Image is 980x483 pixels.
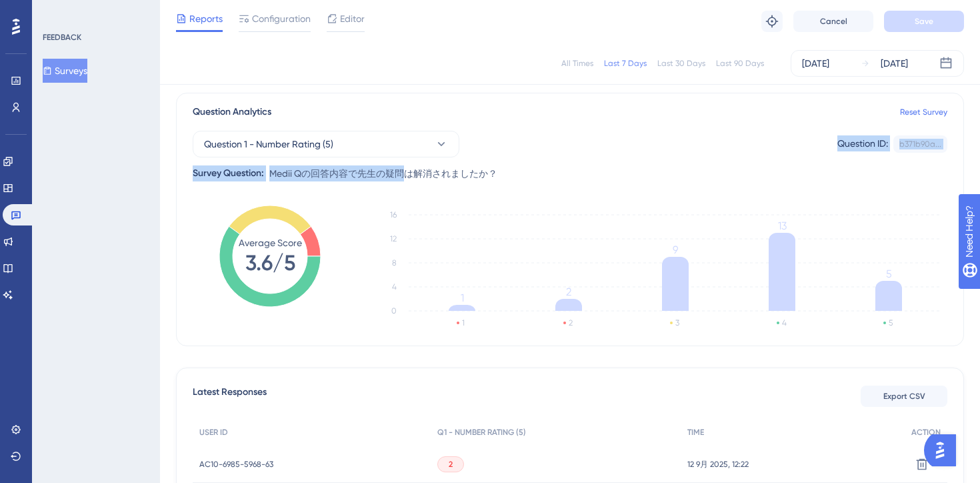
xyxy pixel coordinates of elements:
[883,391,925,402] span: Export CSV
[881,55,908,71] div: [DATE]
[31,3,83,19] span: Need Help?
[269,165,497,181] span: Medii Qの回答内容で先生の疑問は解消されましたか？
[837,135,888,153] div: Question ID:
[392,282,397,292] tspan: 4
[673,244,678,256] tspan: 9
[687,427,704,438] span: TIME
[716,58,764,69] div: Last 90 Days
[43,59,87,83] button: Surveys
[252,11,311,27] span: Configuration
[239,237,302,248] tspan: Average Score
[782,318,787,328] text: 4
[861,386,947,407] button: Export CSV
[793,11,873,32] button: Cancel
[193,384,267,408] span: Latest Responses
[569,318,573,328] text: 2
[390,210,397,219] tspan: 16
[687,459,749,470] span: 12 9月 2025, 12:22
[340,11,365,27] span: Editor
[675,318,679,328] text: 3
[884,11,964,32] button: Save
[392,258,397,268] tspan: 8
[193,104,271,120] span: Question Analytics
[245,250,295,276] tspan: 3.6/5
[886,268,892,280] tspan: 5
[199,459,273,470] span: AC10-6985-5968-63
[900,107,947,117] a: Reset Survey
[802,55,829,71] div: [DATE]
[204,136,333,152] span: Question 1 - Number Rating (5)
[566,286,571,298] tspan: 2
[561,58,593,69] div: All Times
[820,16,847,27] span: Cancel
[391,306,397,316] tspan: 0
[193,165,264,181] div: Survey Question:
[461,292,464,304] tspan: 1
[911,427,941,438] span: ACTION
[199,427,228,438] span: USER ID
[915,16,933,27] span: Save
[437,427,526,438] span: Q1 - NUMBER RATING (5)
[604,58,647,69] div: Last 7 Days
[924,430,964,470] iframe: UserGuiding AI Assistant Launcher
[778,219,787,232] tspan: 13
[889,318,893,328] text: 5
[462,318,465,328] text: 1
[899,139,941,149] div: b371b90a...
[390,234,397,244] tspan: 12
[193,131,459,157] button: Question 1 - Number Rating (5)
[657,58,705,69] div: Last 30 Days
[189,11,223,27] span: Reports
[43,32,81,43] div: FEEDBACK
[449,459,453,470] span: 2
